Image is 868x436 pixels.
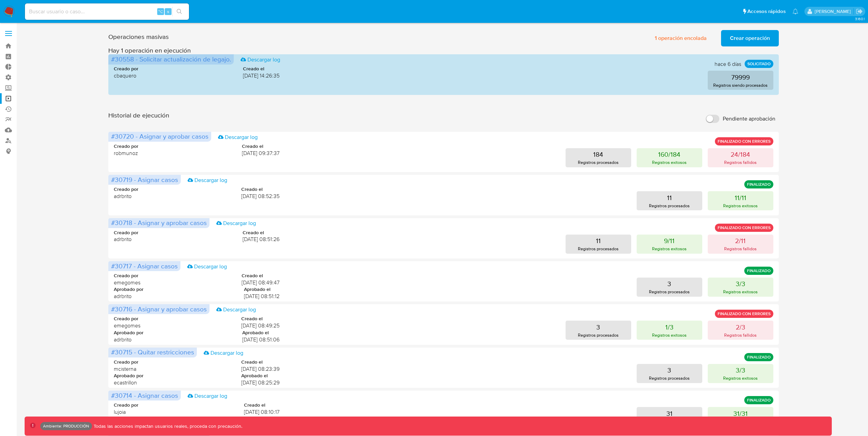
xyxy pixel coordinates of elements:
[43,425,89,427] p: Ambiente: PRODUCCIÓN
[25,7,189,16] input: Buscar usuario o caso...
[92,423,242,430] p: Todas las acciones impactan usuarios reales, proceda con precaución.
[167,8,169,15] span: s
[856,8,863,15] a: Salir
[172,7,186,16] button: search-icon
[815,8,853,15] p: leidy.martinez@mercadolibre.com.co
[747,8,786,15] span: Accesos rápidos
[158,8,163,15] span: ⌥
[792,9,798,14] a: Notificaciones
